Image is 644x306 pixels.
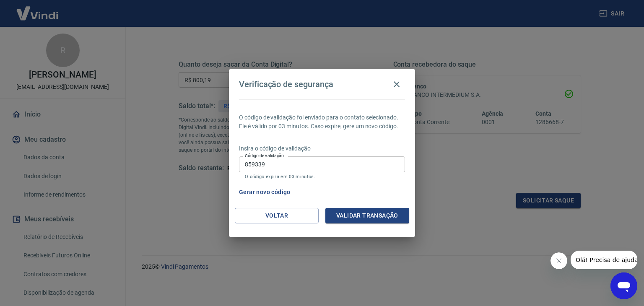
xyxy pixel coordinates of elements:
[235,208,319,223] button: Voltar
[551,252,567,269] iframe: Fechar mensagem
[610,272,637,299] iframe: Botão para abrir a janela de mensagens
[236,184,294,200] button: Gerar novo código
[5,6,70,13] span: Olá! Precisa de ajuda?
[245,174,399,179] p: O código expira em 03 minutos.
[239,144,405,153] p: Insira o código de validação
[245,153,284,159] label: Código de validação
[325,208,409,223] button: Validar transação
[239,79,333,89] h4: Verificação de segurança
[239,113,405,131] p: O código de validação foi enviado para o contato selecionado. Ele é válido por 03 minutos. Caso e...
[571,251,637,269] iframe: Mensagem da empresa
